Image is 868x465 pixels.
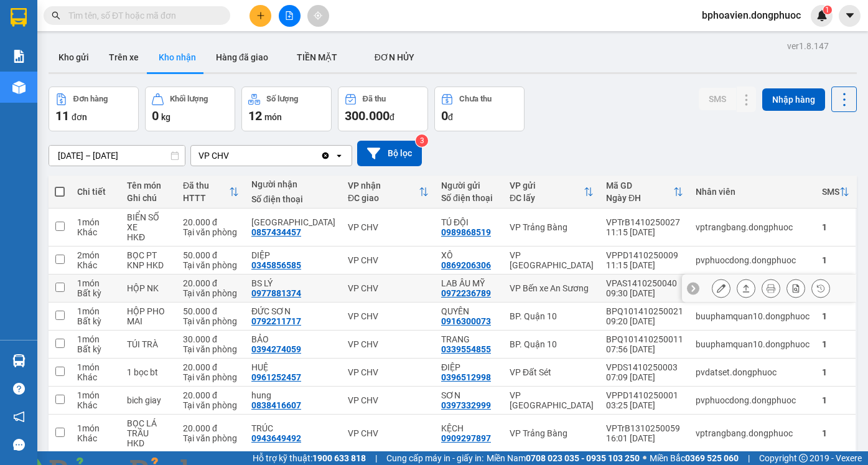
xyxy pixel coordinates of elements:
[748,451,750,465] span: |
[696,395,810,405] div: pvphuocdong.dongphuoc
[696,187,810,197] div: Nhân viên
[342,176,435,209] th: Toggle SortBy
[441,433,491,443] div: 0909297897
[348,181,419,190] div: VP nhận
[152,108,159,123] span: 0
[99,42,149,72] button: Trên xe
[737,279,755,298] div: Giao hàng
[206,42,278,72] button: Hàng đã giao
[251,306,335,316] div: ĐỨC SƠN
[12,81,26,94] img: warehouse-icon
[127,395,170,405] div: bich giay
[183,193,229,203] div: HTTT
[77,433,114,443] div: Khác
[127,260,170,270] div: KNP HKD
[441,108,448,123] span: 0
[77,390,114,400] div: 1 món
[363,95,386,103] div: Đã thu
[285,11,294,20] span: file-add
[348,283,429,293] div: VP CHV
[183,372,239,382] div: Tại văn phòng
[357,141,422,166] button: Bộ lọc
[77,372,114,382] div: Khác
[510,250,594,270] div: VP [GEOGRAPHIC_DATA]
[606,250,683,260] div: VPPD1410250009
[696,339,810,349] div: buuphamquan10.dongphuoc
[251,433,301,443] div: 0943649492
[77,250,114,260] div: 2 món
[73,95,108,103] div: Đơn hàng
[643,456,646,461] span: ⚪️
[441,288,491,298] div: 0972236789
[183,306,239,316] div: 50.000 đ
[183,227,239,237] div: Tại văn phòng
[348,222,429,232] div: VP CHV
[441,181,497,190] div: Người gửi
[441,423,497,433] div: KỆCH
[256,11,265,20] span: plus
[434,87,525,131] button: Chưa thu0đ
[279,5,301,27] button: file-add
[348,311,429,321] div: VP CHV
[127,181,170,190] div: Tên món
[251,390,335,400] div: hung
[251,400,301,410] div: 0838416607
[183,433,239,443] div: Tại văn phòng
[127,250,170,260] div: BỌC PT
[606,334,683,344] div: BPQ101410250011
[149,42,206,72] button: Kho nhận
[183,250,239,260] div: 50.000 đ
[386,451,483,465] span: Cung cấp máy in - giấy in:
[441,390,497,400] div: SƠN
[799,454,808,463] span: copyright
[348,193,419,203] div: ĐC giao
[816,10,828,21] img: icon-new-feature
[348,339,429,349] div: VP CHV
[606,433,683,443] div: 16:01 [DATE]
[177,176,245,209] th: Toggle SortBy
[839,5,861,27] button: caret-down
[510,367,594,377] div: VP Đất Sét
[77,227,114,237] div: Khác
[510,181,584,190] div: VP gửi
[127,367,170,377] div: 1 bọc bt
[127,212,170,232] div: BIỂN SỐ XE
[77,187,114,197] div: Chi tiết
[77,362,114,372] div: 1 món
[77,423,114,433] div: 1 món
[49,146,185,166] input: Select a date range.
[441,278,497,288] div: LAB ÂU MỸ
[183,288,239,298] div: Tại văn phòng
[441,260,491,270] div: 0869206306
[253,451,366,465] span: Hỗ trợ kỹ thuật:
[348,367,429,377] div: VP CHV
[390,112,394,122] span: đ
[250,5,271,27] button: plus
[251,288,301,298] div: 0977881374
[822,339,849,349] div: 1
[822,395,849,405] div: 1
[606,288,683,298] div: 09:30 [DATE]
[441,316,491,326] div: 0916300073
[441,193,497,203] div: Số điện thoại
[696,222,810,232] div: vptrangbang.dongphuoc
[416,134,428,147] sup: 3
[459,95,492,103] div: Chưa thu
[448,112,453,122] span: đ
[49,87,139,131] button: Đơn hàng11đơn
[320,151,330,161] svg: Clear value
[183,344,239,354] div: Tại văn phòng
[161,112,170,122] span: kg
[441,400,491,410] div: 0397332999
[77,260,114,270] div: Khác
[699,88,736,110] button: SMS
[696,428,810,438] div: vptrangbang.dongphuoc
[375,52,414,62] span: ĐƠN HỦY
[251,334,335,344] div: BẢO
[77,334,114,344] div: 1 món
[510,428,594,438] div: VP Trảng Bàng
[825,6,829,14] span: 1
[127,232,170,242] div: HKĐ
[510,339,594,349] div: BP. Quận 10
[251,250,335,260] div: DIỆP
